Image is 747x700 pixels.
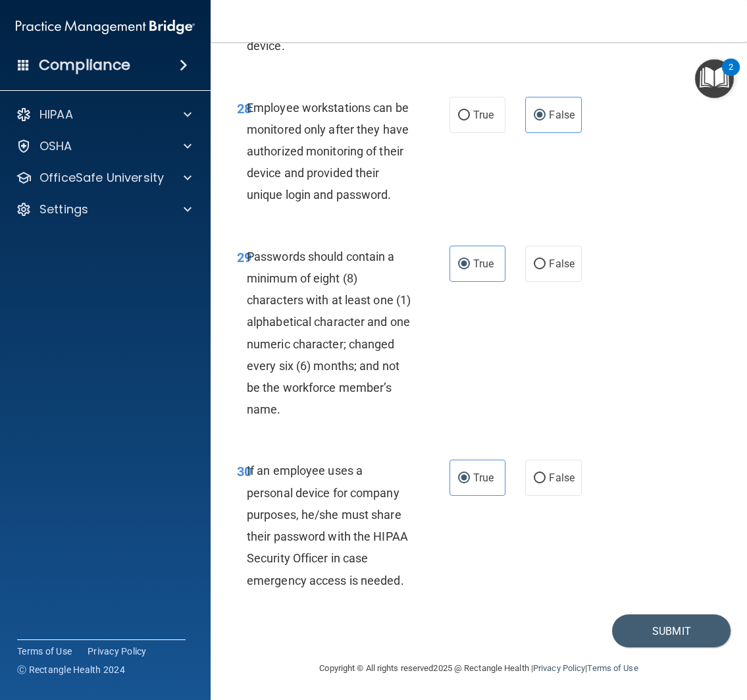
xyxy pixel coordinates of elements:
input: True [458,111,470,121]
a: OfficeSafe University [16,170,192,186]
span: True [473,257,494,270]
a: OSHA [16,138,192,154]
a: Privacy Policy [88,645,147,658]
p: Settings [39,202,88,217]
div: Copyright © All rights reserved 2025 @ Rectangle Health | | [239,647,719,689]
div: 2 [729,67,733,84]
span: Ⓒ Rectangle Health 2024 [17,663,125,676]
button: Open Resource Center, 2 new notifications [695,59,734,98]
input: True [458,473,470,483]
span: True [473,471,494,484]
button: Submit [612,614,731,648]
img: PMB logo [16,14,195,40]
span: 29 [237,250,251,265]
span: False [549,109,575,121]
input: False [534,259,546,269]
a: Settings [16,202,192,217]
a: Terms of Use [587,663,638,673]
p: OfficeSafe University [39,170,164,186]
p: OSHA [39,138,72,154]
iframe: Drift Widget Chat Controller [681,609,731,659]
a: Privacy Policy [533,663,585,673]
h4: Compliance [39,56,130,74]
span: Employee workstations can be monitored only after they have authorized monitoring of their device... [247,101,409,202]
input: True [458,259,470,269]
span: If an employee uses a personal device for company purposes, he/she must share their password with... [247,464,408,587]
span: 30 [237,464,251,479]
span: Passwords should contain a minimum of eight (8) characters with at least one (1) alphabetical cha... [247,250,411,417]
a: HIPAA [16,107,192,122]
span: False [549,471,575,484]
input: False [534,473,546,483]
a: Terms of Use [17,645,72,658]
input: False [534,111,546,121]
span: 28 [237,101,251,117]
p: HIPAA [39,107,73,122]
span: False [549,257,575,270]
span: True [473,109,494,121]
